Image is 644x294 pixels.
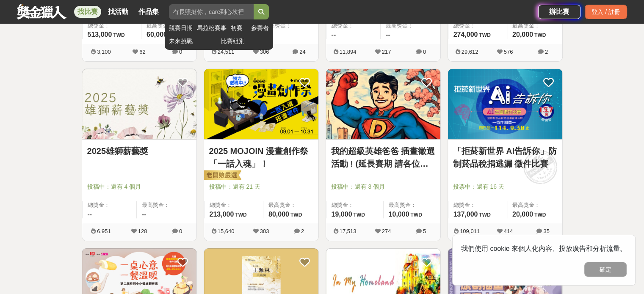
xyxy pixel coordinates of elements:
[260,49,269,55] span: 306
[218,228,235,234] span: 15,640
[410,212,422,218] span: TWD
[543,228,549,234] span: 35
[340,228,357,234] span: 17,513
[331,145,435,170] a: 我的超級英雄爸爸 插畫徵選活動 ! (延長賽期 請各位踴躍參與)
[512,211,533,218] span: 20,000
[534,32,546,38] span: TWD
[169,4,254,19] input: 有長照挺你，care到心坎裡！青春出手，拍出照顧 影音徵件活動
[545,49,548,55] span: 2
[142,201,191,209] span: 最高獎金：
[504,228,513,234] span: 414
[260,228,269,234] span: 303
[268,201,313,209] span: 最高獎金：
[453,201,502,209] span: 總獎金：
[209,145,313,170] a: 2025 MOJOIN 漫畫創作祭「一話入魂」！
[332,211,352,218] span: 19,000
[512,201,557,209] span: 最高獎金：
[138,228,147,234] span: 128
[87,145,191,157] a: 2025雄獅薪藝獎
[82,69,196,140] img: Cover Image
[423,228,426,234] span: 5
[453,182,557,191] span: 投票中：還有 16 天
[461,245,627,252] span: 我們使用 cookie 來個人化內容、投放廣告和分析流量。
[534,212,546,218] span: TWD
[353,212,365,218] span: TWD
[139,49,145,55] span: 62
[210,211,234,218] span: 213,000
[135,6,162,18] a: 作品集
[326,69,440,140] a: Cover Image
[453,145,557,170] a: 「拒菸新世界 AI告訴你」防制菸品稅捐逃漏 徵件比賽
[453,31,478,38] span: 274,000
[146,31,167,38] span: 60,000
[88,31,112,38] span: 513,000
[82,69,196,140] a: Cover Image
[235,212,246,218] span: TWD
[332,31,336,38] span: --
[382,228,391,234] span: 274
[386,31,390,38] span: --
[197,24,227,33] a: 馬拉松賽事
[332,201,378,209] span: 總獎金：
[453,22,502,30] span: 總獎金：
[105,6,132,18] a: 找活動
[299,49,305,55] span: 24
[423,49,426,55] span: 0
[113,32,124,38] span: TWD
[202,170,241,181] img: 老闆娘嚴選
[231,24,247,33] a: 初賽
[538,5,580,19] a: 辦比賽
[210,201,258,209] span: 總獎金：
[504,49,513,55] span: 576
[251,24,269,33] a: 參賽者
[97,49,111,55] span: 3,100
[585,5,627,19] div: 登入 / 註冊
[88,201,132,209] span: 總獎金：
[584,262,627,277] button: 確定
[169,37,217,46] a: 未來挑戰
[332,22,376,30] span: 總獎金：
[179,49,182,55] span: 0
[340,49,357,55] span: 11,894
[389,201,435,209] span: 最高獎金：
[268,211,289,218] span: 80,000
[218,49,235,55] span: 24,511
[386,22,435,30] span: 最高獎金：
[88,211,92,218] span: --
[264,22,313,30] span: 最高獎金：
[179,228,182,234] span: 0
[512,31,533,38] span: 20,000
[326,69,440,140] img: Cover Image
[462,49,478,55] span: 29,612
[479,212,490,218] span: TWD
[448,69,562,140] img: Cover Image
[389,211,409,218] span: 10,000
[512,22,557,30] span: 最高獎金：
[142,211,146,218] span: --
[146,22,191,30] span: 最高獎金：
[453,211,478,218] span: 137,000
[97,228,111,234] span: 6,951
[290,212,302,218] span: TWD
[74,6,101,18] a: 找比賽
[479,32,490,38] span: TWD
[169,24,193,33] a: 競賽日期
[382,49,391,55] span: 217
[460,228,480,234] span: 109,011
[221,37,269,46] a: 比賽組別
[209,182,313,191] span: 投稿中：還有 21 天
[448,69,562,140] a: Cover Image
[88,22,136,30] span: 總獎金：
[331,182,435,191] span: 投稿中：還有 3 個月
[204,69,318,140] a: Cover Image
[204,69,318,140] img: Cover Image
[301,228,304,234] span: 2
[87,182,191,191] span: 投稿中：還有 4 個月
